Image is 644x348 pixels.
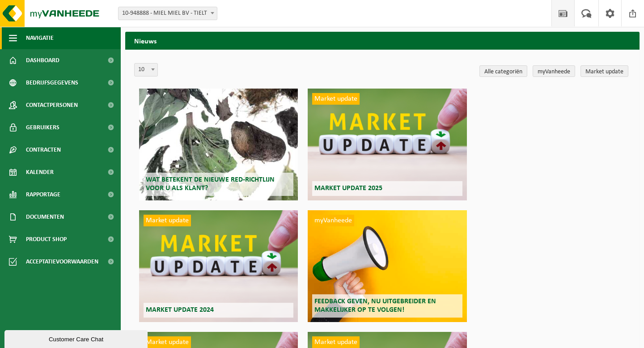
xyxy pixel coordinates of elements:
[134,63,158,76] span: 10
[144,336,191,348] span: Market update
[533,65,575,77] a: myVanheede
[146,306,214,314] span: Market update 2024
[314,185,382,192] span: Market update 2025
[146,176,275,192] span: Wat betekent de nieuwe RED-richtlijn voor u als klant?
[119,7,217,20] span: 10-948888 - MIEL MIEL BV - TIELT
[26,72,78,94] span: Bedrijfsgegevens
[26,228,67,250] span: Product Shop
[139,89,298,200] a: Wat betekent de nieuwe RED-richtlijn voor u als klant?
[312,336,360,348] span: Market update
[144,215,191,226] span: Market update
[26,27,54,49] span: Navigatie
[312,93,360,105] span: Market update
[26,206,64,228] span: Documenten
[308,89,466,200] a: Market update Market update 2025
[26,139,61,161] span: Contracten
[26,250,98,273] span: Acceptatievoorwaarden
[26,183,60,206] span: Rapportage
[26,94,78,116] span: Contactpersonen
[26,116,59,139] span: Gebruikers
[125,32,640,49] h2: Nieuws
[4,328,149,348] iframe: chat widget
[118,7,217,20] span: 10-948888 - MIEL MIEL BV - TIELT
[308,210,466,322] a: myVanheede Feedback geven, nu uitgebreider en makkelijker op te volgen!
[26,161,54,183] span: Kalender
[314,298,436,314] span: Feedback geven, nu uitgebreider en makkelijker op te volgen!
[139,210,298,322] a: Market update Market update 2024
[135,64,157,76] span: 10
[26,49,59,72] span: Dashboard
[580,65,628,77] a: Market update
[312,215,354,226] span: myVanheede
[479,65,527,77] a: Alle categoriën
